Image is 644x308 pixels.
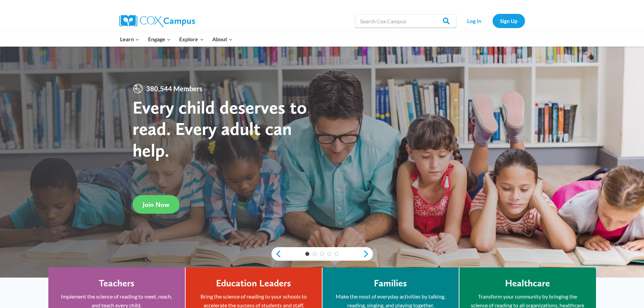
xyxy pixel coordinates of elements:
[212,35,233,44] span: About
[116,32,237,46] nav: Primary Navigation
[143,200,169,209] span: Join Now
[374,278,407,289] h4: Families
[335,252,339,256] a: 5
[363,250,373,258] a: next
[355,14,456,28] input: Search Cox Campus
[179,35,204,44] span: Explore
[493,14,525,28] a: Sign Up
[505,278,550,289] h4: Healthcare
[271,250,282,258] a: previous
[143,83,205,94] span: 380,544 Members
[133,195,180,214] a: Join Now
[216,278,291,289] h4: Education Leaders
[148,35,171,44] span: Engage
[133,96,307,161] strong: Every child deserves to read. Every adult can help.
[99,278,135,289] h4: Teachers
[460,14,525,28] nav: Secondary Navigation
[320,252,324,256] a: 3
[305,252,309,256] a: 1
[119,15,195,27] img: Cox Campus
[327,252,331,256] a: 4
[460,14,489,28] a: Log In
[120,35,139,44] span: Learn
[271,247,373,261] div: content slider buttons
[313,252,317,256] a: 2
